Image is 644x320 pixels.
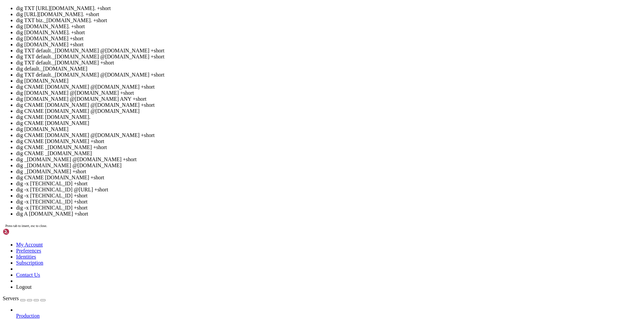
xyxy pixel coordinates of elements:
[16,126,641,132] li: dig [DOMAIN_NAME]
[16,138,641,144] li: dig CNAME [DOMAIN_NAME] +short
[3,123,557,128] x-row: To see these additional updates run: apt list --upgradable
[16,66,641,72] li: dig default._[DOMAIN_NAME]
[16,272,40,278] a: Contact Us
[16,248,41,254] a: Preferences
[16,11,641,17] li: dig [URL][DOMAIN_NAME]. +short
[16,42,641,48] li: dig [DOMAIN_NAME] +short
[16,211,641,217] li: dig A [DOMAIN_NAME] +short
[16,260,43,266] a: Subscription
[3,48,557,54] x-row: System load: 0.0 Processes: 121
[16,156,641,163] li: dig _[DOMAIN_NAME] @[DOMAIN_NAME] +short
[16,30,641,36] li: dig [DOMAIN_NAME]. +short
[16,175,641,181] li: dig CNAME [DOMAIN_NAME] +short
[16,60,641,66] li: dig TXT default._[DOMAIN_NAME] +short
[16,84,641,90] li: dig CNAME [DOMAIN_NAME] @[DOMAIN_NAME] +short
[16,144,641,150] li: dig CNAME _[DOMAIN_NAME] +short
[3,14,557,20] x-row: * Documentation: [URL][DOMAIN_NAME]
[16,72,641,78] li: dig TXT default._[DOMAIN_NAME] @[DOMAIN_NAME] +short
[3,54,557,60] x-row: Usage of /: 77.1% of 24.44GB Users logged in: 0
[3,105,557,111] x-row: Expanded Security Maintenance for Applications is not enabled.
[3,65,557,71] x-row: Swap usage: 30%
[16,108,641,114] li: dig CNAME [DOMAIN_NAME] @[DOMAIN_NAME]
[65,163,67,168] div: (22, 28)
[16,48,641,54] li: dig TXT default._[DOMAIN_NAME] @[DOMAIN_NAME] +short
[5,224,47,228] span: Press tab to insert, esc to close.
[16,132,641,138] li: dig CNAME [DOMAIN_NAME] @[DOMAIN_NAME] +short
[16,102,641,108] li: dig CNAME [DOMAIN_NAME] @[DOMAIN_NAME] +short
[3,134,557,140] x-row: 38 additional security updates can be applied with ESM Apps.
[16,284,32,290] a: Logout
[16,205,641,211] li: dig -x [TECHNICAL_ID] +short
[16,163,641,169] li: dig _[DOMAIN_NAME] @[DOMAIN_NAME]
[16,313,641,319] a: Production
[16,313,40,319] span: Production
[3,20,557,26] x-row: * Management: [URL][DOMAIN_NAME]
[16,187,641,193] li: dig -x [TECHNICAL_ID] @[URL] +short
[3,3,557,8] x-row: Welcome to Ubuntu 22.04.5 LTS (GNU/Linux 5.15.0-139-generic x86_64)
[3,228,41,235] img: Shellngn
[3,295,46,301] a: Servers
[16,54,641,60] li: dig TXT default._[DOMAIN_NAME] @[DOMAIN_NAME] +short
[16,181,641,187] li: dig -x [TECHNICAL_ID] +short
[16,114,641,120] li: dig CNAME [DOMAIN_NAME].
[16,24,641,30] li: dig [DOMAIN_NAME]. +short
[3,157,557,163] x-row: Last login: [DATE] from [TECHNICAL_ID]
[16,36,641,42] li: dig [DOMAIN_NAME] +short
[16,5,641,11] li: dig TXT [URL][DOMAIN_NAME]. +short
[16,90,641,96] li: dig [DOMAIN_NAME] @[DOMAIN_NAME] +short
[16,96,641,102] li: dig [DOMAIN_NAME] @[DOMAIN_NAME] ANY +short
[16,169,641,175] li: dig _[DOMAIN_NAME] +short
[16,242,43,247] a: My Account
[3,117,557,123] x-row: 687 updates can be applied immediately.
[16,78,641,84] li: dig [DOMAIN_NAME]
[16,199,641,205] li: dig -x [TECHNICAL_ID] +short
[3,60,557,65] x-row: Memory usage: 26% IPv4 address for eth0: [TECHNICAL_ID]
[16,17,641,24] li: dig TXT biz._[DOMAIN_NAME]. +short
[16,120,641,126] li: dig CNAME [DOMAIN_NAME]
[3,94,557,100] x-row: [URL][DOMAIN_NAME]
[3,295,19,301] span: Servers
[3,26,557,31] x-row: * Support: [URL][DOMAIN_NAME]
[16,254,36,260] a: Identities
[3,83,557,88] x-row: just raised the bar for easy, resilient and secure K8s cluster deployment.
[3,140,557,145] x-row: Learn more about enabling ESM Apps service at [URL][DOMAIN_NAME]
[16,150,641,156] li: dig CNAME _[DOMAIN_NAME]
[3,163,557,168] x-row: root@vps130383:~# dig
[16,193,641,199] li: dig -x [TECHNICAL_ID] +short
[3,77,557,83] x-row: * Strictly confined Kubernetes makes edge and IoT secure. Learn how MicroK8s
[3,37,557,43] x-row: System information as of [DATE]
